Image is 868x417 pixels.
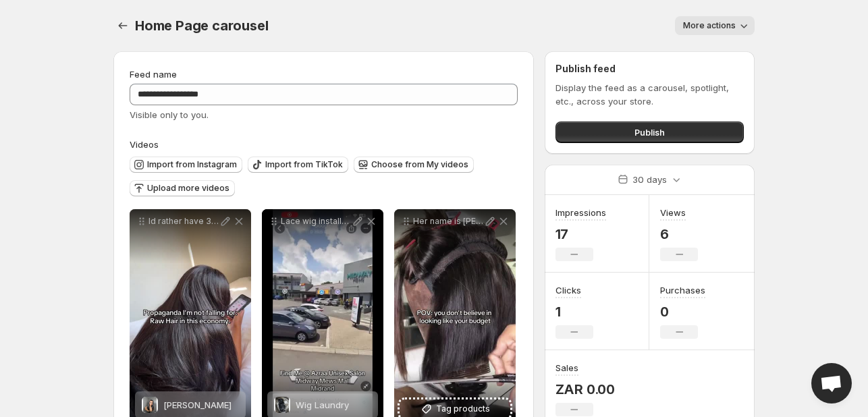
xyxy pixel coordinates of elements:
button: Import from Instagram [130,157,242,173]
div: Open chat [811,363,852,404]
h3: Views [660,206,686,219]
p: 30 days [632,173,667,186]
h3: Purchases [660,283,705,297]
p: 0 [660,304,705,320]
span: Visible only to you. [130,109,209,120]
span: Tag products [436,402,490,416]
span: Feed name [130,69,177,80]
span: Import from Instagram [147,159,237,170]
span: [PERSON_NAME] [163,399,232,410]
button: Upload more videos [130,180,235,196]
span: Publish [634,126,665,139]
p: ZAR 0.00 [555,381,615,397]
p: 6 [660,226,698,242]
button: Import from TikTok [248,157,348,173]
h3: Sales [555,361,578,374]
button: Choose from My videos [354,157,474,173]
button: More actions [675,16,755,35]
p: Display the feed as a carousel, spotlight, etc., across your store. [555,81,744,108]
p: 17 [555,226,606,242]
p: Her name is [PERSON_NAME] R1600 on sale till [DATE] Double Drawn Glue-less Ombr Color WhatsApp [P... [413,216,483,227]
span: Import from TikTok [265,159,343,170]
button: Settings [113,16,132,35]
span: Videos [130,139,159,150]
h2: Publish feed [555,62,744,76]
h3: Clicks [555,283,581,297]
button: Publish [555,121,744,143]
p: Id rather have 3 good virgin wigs in different styles than 1 raw hair wig that I have wear to eve... [148,216,219,227]
h3: Impressions [555,206,606,219]
p: Lace wig installs Leave-out Weaves K-Tip extensions Custom Wigs Bundles Clip-in Extensions Wig Re... [281,216,351,227]
span: Choose from My videos [371,159,468,170]
p: 1 [555,304,593,320]
span: Wig Laundry [296,399,349,410]
span: More actions [683,20,736,31]
span: Upload more videos [147,183,229,194]
span: Home Page carousel [135,18,268,34]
